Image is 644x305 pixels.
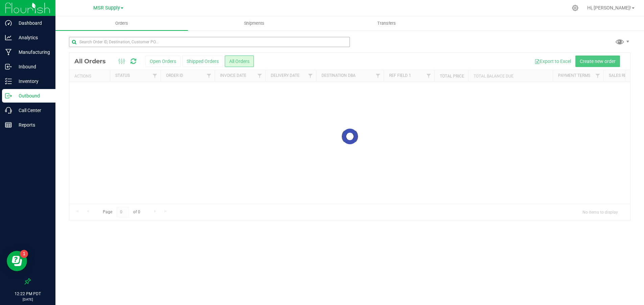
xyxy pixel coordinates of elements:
[12,48,52,56] p: Manufacturing
[3,297,52,302] p: [DATE]
[93,5,120,11] span: MSR Supply
[5,107,12,114] inline-svg: Call Center
[5,122,12,128] inline-svg: Reports
[368,20,405,26] span: Transfers
[3,291,52,297] p: 12:22 PM PDT
[7,251,27,271] iframe: Resource center
[12,106,52,114] p: Call Center
[235,20,273,26] span: Shipments
[5,20,12,26] inline-svg: Dashboard
[20,250,28,258] iframe: Resource center unread badge
[69,37,350,47] input: Search Order ID, Destination, Customer PO...
[5,78,12,85] inline-svg: Inventory
[12,121,52,129] p: Reports
[106,20,137,26] span: Orders
[5,63,12,70] inline-svg: Inbound
[55,16,188,30] a: Orders
[12,92,52,100] p: Outbound
[188,16,320,30] a: Shipments
[12,34,52,42] p: Analytics
[12,63,52,71] p: Inbound
[5,49,12,56] inline-svg: Manufacturing
[320,16,453,30] a: Transfers
[12,77,52,85] p: Inventory
[12,19,52,27] p: Dashboard
[571,5,579,11] div: Manage settings
[24,278,31,285] label: Pin the sidebar to full width on large screens
[5,92,12,99] inline-svg: Outbound
[5,34,12,41] inline-svg: Analytics
[587,5,631,10] span: Hi, [PERSON_NAME]!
